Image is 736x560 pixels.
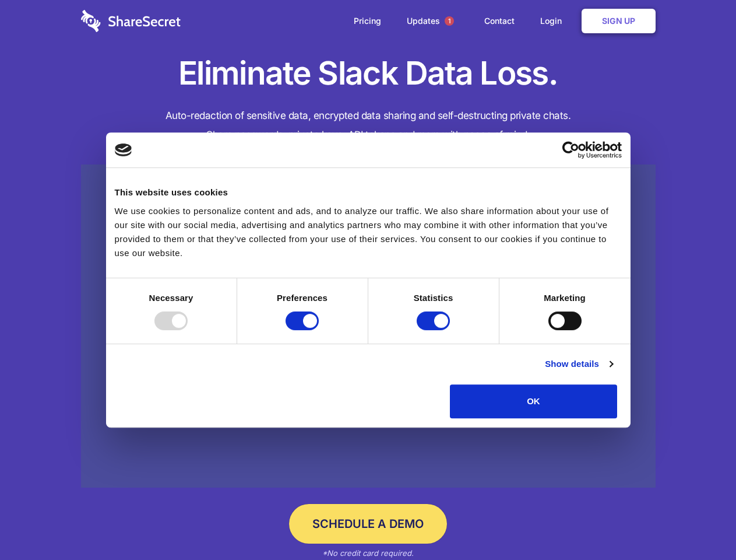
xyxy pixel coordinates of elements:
span: 1 [445,16,454,26]
a: Sign Up [582,9,656,33]
button: OK [450,384,617,418]
img: logo-wordmark-white-trans-d4663122ce5f474addd5e946df7df03e33cb6a1c49d2221995e7729f52c070b2.svg [81,10,181,32]
a: Contact [473,3,526,39]
em: *No credit card required. [322,548,414,558]
h4: Auto-redaction of sensitive data, encrypted data sharing and self-destructing private chats. Shar... [81,106,656,145]
img: logo [115,143,132,156]
div: We use cookies to personalize content and ads, and to analyze our traffic. We also share informat... [115,204,622,260]
a: Login [529,3,579,39]
strong: Statistics [414,293,453,303]
a: Show details [545,357,612,371]
a: Schedule a Demo [289,504,447,544]
div: This website uses cookies [115,185,622,199]
a: Wistia video thumbnail [81,164,656,488]
a: Usercentrics Cookiebot - opens in a new window [520,141,622,159]
h1: Eliminate Slack Data Loss. [81,52,656,94]
strong: Preferences [277,293,327,303]
strong: Necessary [149,293,193,303]
strong: Marketing [544,293,586,303]
a: Pricing [342,3,393,39]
